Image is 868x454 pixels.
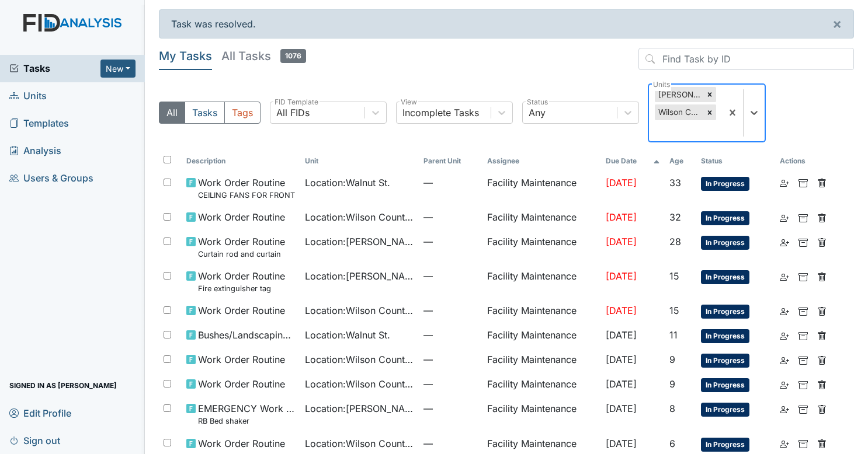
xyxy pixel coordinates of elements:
[638,48,854,70] input: Find Task by ID
[305,401,414,415] span: Location : [PERSON_NAME].
[482,372,601,397] td: Facility Maintenance
[9,61,100,75] a: Tasks
[159,9,854,39] div: Task was resolved.
[423,176,477,190] span: —
[305,235,414,249] span: Location : [PERSON_NAME].
[305,303,414,317] span: Location : Wilson County CS
[9,404,71,422] span: Edit Profile
[817,176,827,190] a: Delete
[482,171,601,205] td: Facility Maintenance
[198,401,296,427] span: EMERGENCY Work Order RB Bed shaker
[198,283,285,294] small: Fire extinguisher tag
[221,48,306,64] h5: All Tasks
[798,352,808,366] a: Archive
[159,48,212,64] h5: My Tasks
[669,305,679,316] span: 15
[601,151,665,171] th: Toggle SortBy
[185,102,225,124] button: Tasks
[482,205,601,230] td: Facility Maintenance
[9,169,93,187] span: Users & Groups
[606,403,637,414] span: [DATE]
[419,151,482,171] th: Toggle SortBy
[280,49,306,63] span: 1076
[798,328,808,342] a: Archive
[701,211,749,225] span: In Progress
[402,106,479,120] div: Incomplete Tasks
[198,436,285,450] span: Work Order Routine
[482,299,601,323] td: Facility Maintenance
[423,401,477,415] span: —
[817,401,827,415] a: Delete
[665,151,696,171] th: Toggle SortBy
[832,15,842,32] span: ×
[701,329,749,343] span: In Progress
[606,270,637,282] span: [DATE]
[817,235,827,249] a: Delete
[798,269,808,283] a: Archive
[606,438,637,449] span: [DATE]
[798,436,808,450] a: Archive
[224,102,261,124] button: Tags
[655,87,703,102] div: [PERSON_NAME].
[655,104,703,120] div: Wilson County CS
[100,60,136,78] button: New
[701,354,749,368] span: In Progress
[701,403,749,417] span: In Progress
[9,431,60,449] span: Sign out
[482,348,601,372] td: Facility Maintenance
[198,190,296,201] small: CEILING FANS FOR FRONT PORCH
[606,211,637,223] span: [DATE]
[669,270,679,282] span: 15
[817,303,827,317] a: Delete
[606,378,637,390] span: [DATE]
[606,177,637,188] span: [DATE]
[182,151,300,171] th: Toggle SortBy
[482,230,601,264] td: Facility Maintenance
[423,328,477,342] span: —
[9,376,117,394] span: Signed in as [PERSON_NAME]
[798,377,808,391] a: Archive
[198,415,296,427] small: RB Bed shaker
[669,378,675,390] span: 9
[423,352,477,366] span: —
[159,102,261,124] div: Type filter
[159,102,185,124] button: All
[669,403,675,414] span: 8
[198,176,296,201] span: Work Order Routine CEILING FANS FOR FRONT PORCH
[701,305,749,319] span: In Progress
[305,352,414,366] span: Location : Wilson County CS
[300,151,419,171] th: Toggle SortBy
[798,303,808,317] a: Archive
[701,177,749,191] span: In Progress
[305,328,390,342] span: Location : Walnut St.
[669,438,675,449] span: 6
[423,377,477,391] span: —
[817,377,827,391] a: Delete
[701,438,749,452] span: In Progress
[305,210,414,224] span: Location : Wilson County CS
[9,114,69,132] span: Templates
[669,236,681,247] span: 28
[9,142,61,160] span: Analysis
[482,397,601,431] td: Facility Maintenance
[423,269,477,283] span: —
[701,236,749,250] span: In Progress
[775,151,834,171] th: Actions
[669,354,675,365] span: 9
[529,106,546,120] div: Any
[423,303,477,317] span: —
[701,378,749,392] span: In Progress
[669,177,681,188] span: 33
[701,270,749,284] span: In Progress
[9,87,47,105] span: Units
[423,436,477,450] span: —
[606,329,637,341] span: [DATE]
[198,235,285,260] span: Work Order Routine Curtain rod and curtain
[669,211,681,223] span: 32
[305,377,414,391] span: Location : Wilson County CS
[305,176,390,190] span: Location : Walnut St.
[198,210,285,224] span: Work Order Routine
[817,352,827,366] a: Delete
[798,401,808,415] a: Archive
